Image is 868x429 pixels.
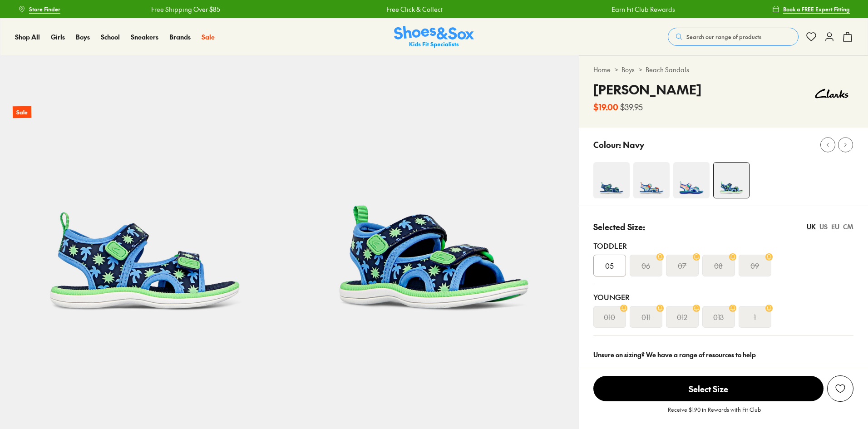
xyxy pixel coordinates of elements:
[673,162,710,198] img: 4-503412_1
[810,80,853,107] img: Vendor logo
[593,65,853,74] div: > >
[611,5,674,14] a: Earn Fit Club Rewards
[772,1,850,17] a: Book a FREE Expert Fitting
[604,311,615,322] s: 010
[713,311,724,322] s: 013
[593,221,645,233] p: Selected Size:
[13,106,31,118] p: Sale
[593,291,853,302] div: Younger
[678,260,686,271] s: 07
[76,32,90,42] a: Boys
[202,32,215,42] a: Sale
[593,162,630,198] img: 4-554530_1
[686,33,761,41] span: Search our range of products
[621,65,635,74] a: Boys
[593,375,824,402] button: Select Size
[15,32,40,42] a: Shop All
[593,65,611,74] a: Home
[29,5,60,13] span: Store Finder
[633,162,670,198] img: 4-553493_1
[819,222,828,232] div: US
[131,32,158,42] a: Sneakers
[620,101,643,113] s: $39.95
[593,376,824,401] span: Select Size
[754,311,756,322] s: 1
[641,260,650,271] s: 06
[593,350,853,360] div: Unsure on sizing? We have a range of resources to help
[150,5,219,14] a: Free Shipping Over $85
[593,138,621,151] p: Colour:
[605,260,614,271] span: 05
[677,311,687,322] s: 012
[783,5,850,13] span: Book a FREE Expert Fitting
[593,80,701,99] h4: [PERSON_NAME]
[831,222,839,232] div: EU
[18,1,60,17] a: Store Finder
[101,32,120,42] a: School
[394,26,474,48] a: Shoes & Sox
[827,375,853,402] button: Add to Wishlist
[646,65,689,74] a: Beach Sandals
[289,55,578,345] img: 5-503395_1
[593,240,853,251] div: Toddler
[51,32,65,42] a: Girls
[807,222,816,232] div: UK
[641,311,651,322] s: 011
[169,32,191,42] a: Brands
[623,138,644,151] p: Navy
[668,28,799,46] button: Search our range of products
[593,101,618,113] b: $19.00
[714,260,723,271] s: 08
[750,260,759,271] s: 09
[843,222,853,232] div: CM
[394,26,474,48] img: SNS_Logo_Responsive.svg
[385,5,442,14] a: Free Click & Collect
[668,405,761,422] p: Receive $1.90 in Rewards with Fit Club
[714,163,749,198] img: 4-503394_1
